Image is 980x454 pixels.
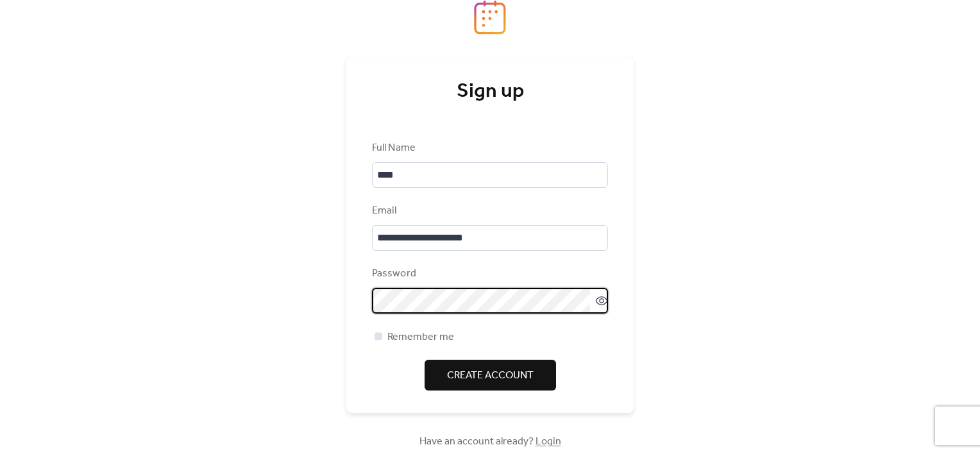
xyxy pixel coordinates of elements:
button: Create Account [425,360,556,391]
span: Have an account already? [419,434,561,450]
a: Login [536,432,561,451]
div: Password [372,266,605,282]
div: Full Name [372,140,605,156]
div: Email [372,203,605,219]
span: Create Account [447,368,534,383]
span: Remember me [387,330,454,345]
div: Sign up [372,79,608,105]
